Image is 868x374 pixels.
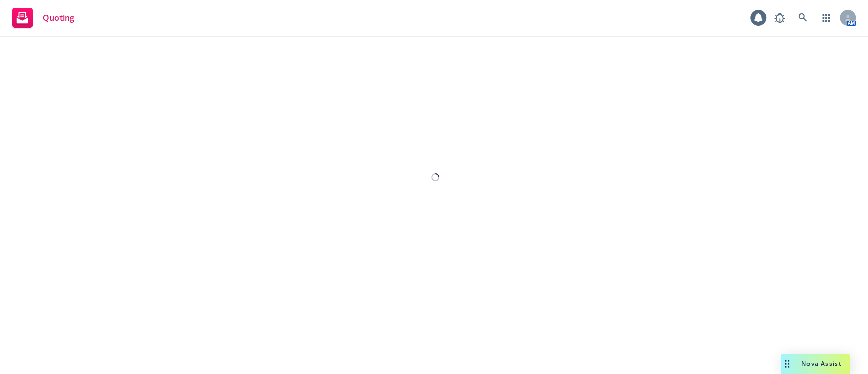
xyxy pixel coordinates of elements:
a: Report a Bug [769,8,790,28]
span: Nova Assist [801,359,842,368]
span: Quoting [43,14,74,22]
a: Switch app [816,8,836,28]
a: Quoting [8,4,78,32]
div: Drag to move [781,354,793,374]
button: Nova Assist [781,354,850,374]
a: Search [793,8,813,28]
